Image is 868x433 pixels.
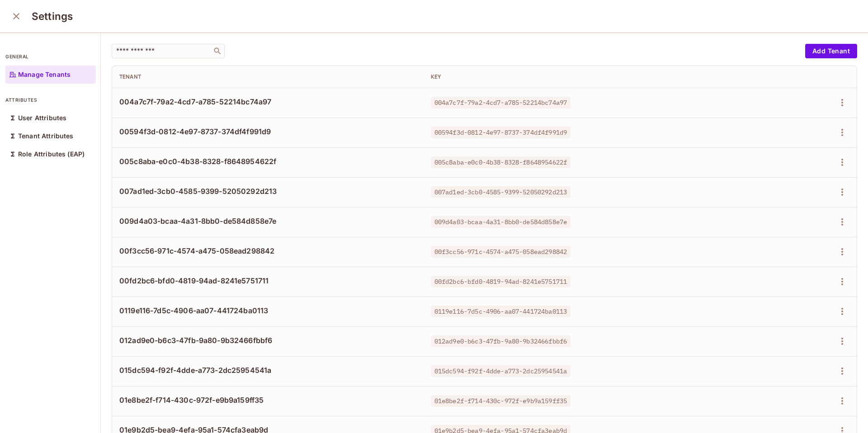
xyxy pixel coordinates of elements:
[119,365,416,375] span: 015dc594-f92f-4dde-a773-2dc25954541a
[431,73,720,80] div: Key
[431,365,571,377] span: 015dc594-f92f-4dde-a773-2dc25954541a
[7,7,25,25] button: close
[32,10,73,23] h3: Settings
[119,335,416,345] span: 012ad9e0-b6c3-47fb-9a80-9b32466fbbf6
[431,335,571,347] span: 012ad9e0-b6c3-47fb-9a80-9b32466fbbf6
[18,151,85,158] p: Role Attributes (EAP)
[431,395,571,407] span: 01e8be2f-f714-430c-972f-e9b9a159ff35
[431,246,571,258] span: 00f3cc56-971c-4574-a475-058ead298842
[119,306,416,315] span: 0119e116-7d5c-4906-aa07-441724ba0113
[431,156,571,168] span: 005c8aba-e0c0-4b38-8328-f8648954622f
[18,114,66,122] p: User Attributes
[5,96,96,104] p: attributes
[18,71,71,78] p: Manage Tenants
[431,276,571,287] span: 00fd2bc6-bfd0-4819-94ad-8241e5751711
[119,73,416,80] div: Tenant
[431,306,571,317] span: 0119e116-7d5c-4906-aa07-441724ba0113
[18,132,74,140] p: Tenant Attributes
[805,44,857,58] button: Add Tenant
[431,186,571,198] span: 007ad1ed-3cb0-4585-9399-52050292d213
[431,97,571,108] span: 004a7c7f-79a2-4cd7-a785-52214bc74a97
[119,156,416,166] span: 005c8aba-e0c0-4b38-8328-f8648954622f
[119,276,416,286] span: 00fd2bc6-bfd0-4819-94ad-8241e5751711
[431,127,571,138] span: 00594f3d-0812-4e97-8737-374df4f991d9
[119,186,416,196] span: 007ad1ed-3cb0-4585-9399-52050292d213
[431,216,571,228] span: 009d4a03-bcaa-4a31-8bb0-de584d858e7e
[119,97,416,107] span: 004a7c7f-79a2-4cd7-a785-52214bc74a97
[119,127,416,136] span: 00594f3d-0812-4e97-8737-374df4f991d9
[119,216,416,226] span: 009d4a03-bcaa-4a31-8bb0-de584d858e7e
[119,246,416,256] span: 00f3cc56-971c-4574-a475-058ead298842
[119,395,416,405] span: 01e8be2f-f714-430c-972f-e9b9a159ff35
[5,53,96,60] p: general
